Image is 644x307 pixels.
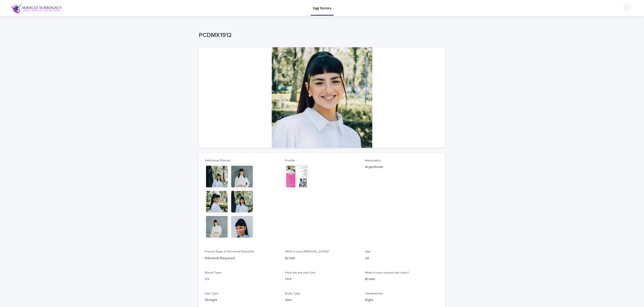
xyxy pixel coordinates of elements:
span: What is your [MEDICAL_DATA]? [285,250,329,253]
p: 26 [365,256,439,261]
span: Additional Photos [205,159,231,162]
span: Frozen Eggs or Retrieval Required [205,250,254,253]
span: Nationality [365,159,381,162]
p: Slim [285,297,359,303]
img: OiFFDOGZQuirLhrlO1ag [10,3,62,13]
span: Age [365,250,371,253]
p: Retrieval Required [205,256,279,261]
span: How tall are you? (m) [285,271,315,274]
p: Argentinian [365,164,439,170]
p: Straight [205,297,279,303]
span: Blood Type [205,271,221,274]
p: Brown [285,256,359,261]
span: Handedness [365,292,383,295]
p: 1.64 [285,277,359,282]
span: What is your natural hair color? [365,271,409,274]
p: O+ [205,277,279,282]
span: Body Type [285,292,300,295]
span: Profile [285,159,295,162]
p: PCDMX1912 [199,32,443,39]
p: Right [365,297,439,303]
p: Brown [365,277,439,282]
span: Hair Type [205,292,219,295]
